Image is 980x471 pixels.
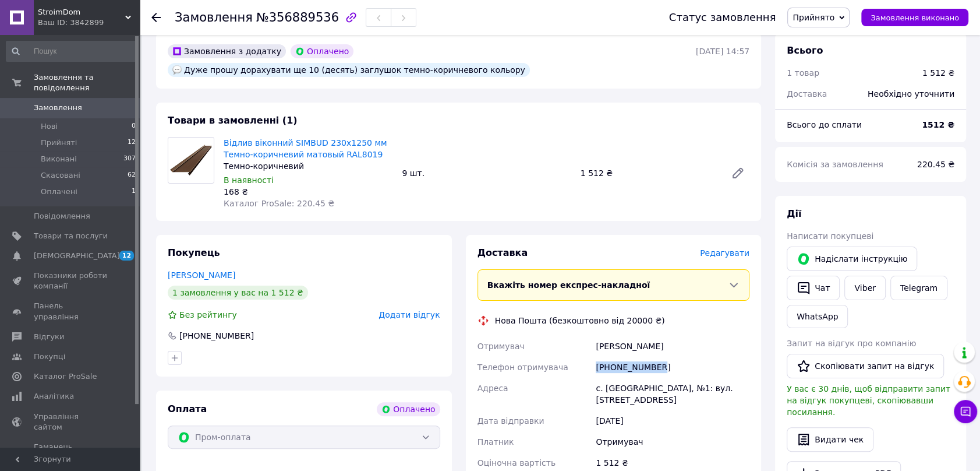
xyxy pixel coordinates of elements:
div: 9 шт. [397,165,575,181]
span: Повідомлення [34,211,90,222]
span: Без рейтингу [179,310,237,319]
span: У вас є 30 днів, щоб відправити запит на відгук покупцеві, скопіювавши посилання. [787,384,950,417]
div: [PERSON_NAME] [593,336,752,357]
span: Всього до сплати [787,120,862,129]
button: Чат з покупцем [954,400,977,423]
img: Відлив віконний SIMBUD 230х1250 мм Темно-коричневий матовый RAL8019 [168,138,214,183]
a: Відлив віконний SIMBUD 230х1250 мм Темно-коричневий матовый RAL8019 [224,138,387,159]
span: [DEMOGRAPHIC_DATA] [34,251,120,261]
span: Написати покупцеві [787,231,873,241]
img: :speech_balloon: [172,65,182,75]
div: 1 замовлення у вас на 1 512 ₴ [168,286,308,300]
span: Запит на відгук про компанію [787,339,916,348]
span: 220.45 ₴ [917,160,954,169]
a: Telegram [890,276,947,300]
button: Чат [787,276,840,300]
input: Пошук [6,41,137,62]
div: 1 512 ₴ [576,165,721,181]
span: 0 [132,121,136,132]
b: 1512 ₴ [922,120,954,129]
span: Виконані [41,154,77,164]
div: Ваш ID: 3842899 [38,17,140,28]
div: Необхідно уточнити [861,81,961,107]
span: Редагувати [700,248,749,258]
span: Вкажіть номер експрес-накладної [487,280,650,290]
div: Оплачено [377,402,440,416]
span: Покупець [168,247,220,258]
span: 1 [132,187,136,197]
span: Покупці [34,352,65,362]
a: Редагувати [726,161,749,185]
span: Управління сайтом [34,412,108,433]
span: Прийняті [41,138,77,148]
span: Каталог ProSale: 220.45 ₴ [224,199,334,208]
span: Дії [787,208,801,219]
span: 307 [123,154,136,164]
span: Прийнято [793,13,834,22]
span: Платник [477,437,514,447]
span: StroimDom [38,7,125,17]
span: Замовлення та повідомлення [34,72,140,93]
div: Повернутися назад [151,12,161,23]
div: Оплачено [291,44,353,58]
div: [PHONE_NUMBER] [593,357,752,378]
button: Скопіювати запит на відгук [787,354,944,378]
span: Показники роботи компанії [34,270,108,291]
span: Замовлення [34,103,82,113]
button: Надіслати інструкцію [787,247,917,271]
span: Відгуки [34,332,64,342]
span: Каталог ProSale [34,371,97,382]
span: Адреса [477,384,508,393]
span: Всього [787,45,823,56]
a: [PERSON_NAME] [168,270,235,280]
a: WhatsApp [787,305,848,328]
span: Оплата [168,403,207,414]
span: 62 [128,170,136,181]
div: 1 512 ₴ [922,67,954,79]
span: Замовлення виконано [871,13,959,22]
span: Оціночна вартість [477,458,556,468]
span: Додати відгук [378,310,440,319]
span: Доставка [477,247,528,258]
div: Дуже прошу дорахувати ще 10 (десять) заглушок темно-коричневого кольору [168,63,530,77]
span: Телефон отримувача [477,363,568,372]
div: Замовлення з додатку [168,44,286,58]
a: Viber [844,276,885,300]
div: 168 ₴ [224,186,392,198]
span: Доставка [787,89,827,99]
span: Отримувач [477,342,525,351]
span: 12 [128,138,136,148]
span: №356889536 [256,10,339,24]
span: 12 [119,251,134,261]
span: В наявності [224,175,274,185]
span: Замовлення [175,10,253,24]
time: [DATE] 14:57 [696,47,749,56]
span: 1 товар [787,68,819,78]
button: Видати чек [787,427,873,452]
span: Скасовані [41,170,80,181]
span: Панель управління [34,301,108,322]
div: Статус замовлення [669,12,776,23]
span: Дата відправки [477,416,544,426]
span: Комісія за замовлення [787,160,883,169]
span: Гаманець компанії [34,442,108,463]
div: Нова Пошта (безкоштовно від 20000 ₴) [492,315,668,326]
span: Нові [41,121,58,132]
div: [PHONE_NUMBER] [178,330,255,342]
button: Замовлення виконано [861,9,968,26]
span: Товари та послуги [34,231,108,241]
span: Товари в замовленні (1) [168,115,298,126]
div: [DATE] [593,410,752,431]
div: с. [GEOGRAPHIC_DATA], №1: вул. [STREET_ADDRESS] [593,378,752,410]
div: Темно-коричневий [224,160,392,172]
span: Оплачені [41,187,77,197]
span: Аналітика [34,391,74,402]
div: Отримувач [593,431,752,452]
